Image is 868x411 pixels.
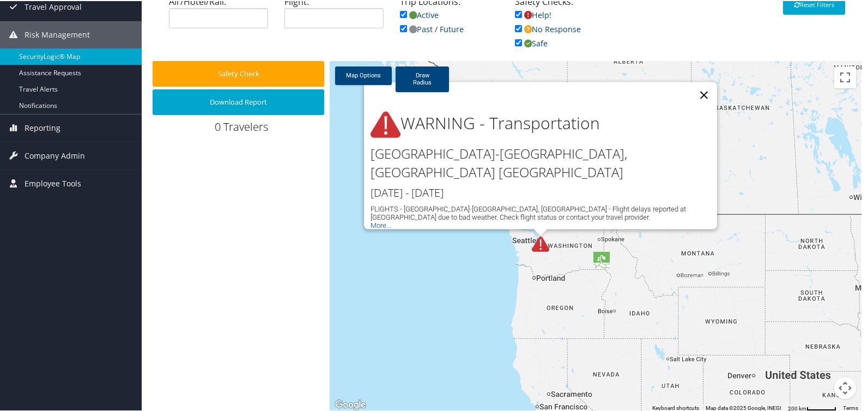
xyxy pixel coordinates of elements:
a: Safe [515,37,548,47]
div: FLIGHTS - [GEOGRAPHIC_DATA]-[GEOGRAPHIC_DATA], [GEOGRAPHIC_DATA] - Flight delays reported at [GEO... [371,204,717,220]
span: Reporting [25,113,60,141]
h2: [GEOGRAPHIC_DATA]-[GEOGRAPHIC_DATA], [GEOGRAPHIC_DATA] [GEOGRAPHIC_DATA] [371,143,717,180]
img: Google [332,397,368,411]
button: Toggle fullscreen view [834,65,856,87]
button: Map Scale: 200 km per 51 pixels [785,403,840,411]
img: alert-flat-solid-warning.png [371,109,400,139]
button: Keyboard shortcuts [652,403,699,411]
span: Map data ©2025 Google, INEGI [706,404,781,410]
a: More... [371,220,391,228]
button: Map camera controls [834,376,856,398]
div: Drought is on going in United States [593,251,611,268]
h3: [DATE] - [DATE] [371,184,717,200]
span: Risk Management [25,20,90,47]
span: Company Admin [25,141,85,168]
a: Terms (opens in new tab) [843,404,858,410]
h1: WARNING - Transportation [371,109,717,139]
a: Open this area in Google Maps (opens a new window) [332,397,368,411]
a: Draw Radius [396,65,449,91]
a: Map Options [335,65,392,84]
div: 0 Travelers [153,118,330,139]
a: Active [400,9,439,19]
button: Safety Check [153,60,324,86]
span: 200 km [788,404,806,410]
button: Close [691,81,717,107]
a: Help! [515,9,551,19]
a: Past / Future [400,23,464,33]
button: Download Report [153,88,324,114]
span: Employee Tools [25,169,81,196]
a: No Response [515,23,581,33]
